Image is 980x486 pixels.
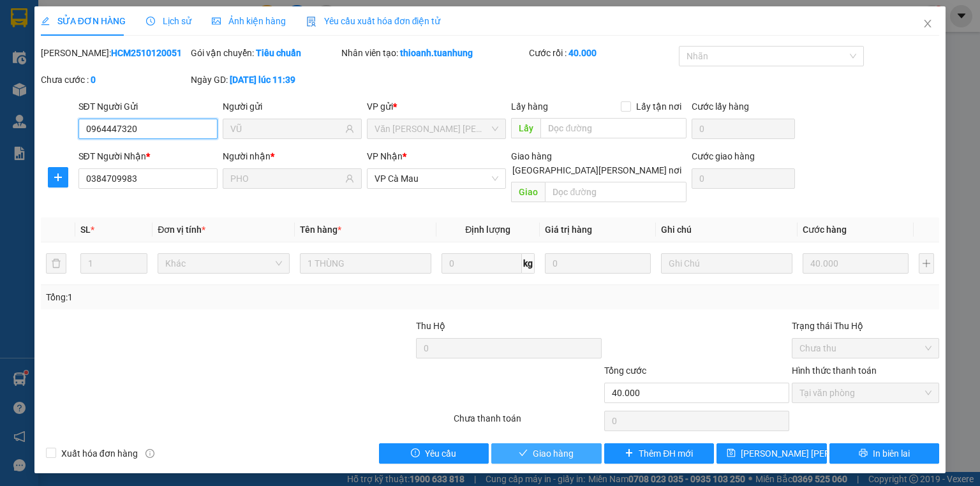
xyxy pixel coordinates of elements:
div: SĐT Người Gửi [78,99,218,114]
div: Chưa cước : [41,73,188,87]
div: Cước rồi : [529,46,676,60]
b: HCM2510120051 [111,48,182,58]
img: icon [306,17,316,27]
input: VD: Bàn, Ghế [300,253,431,274]
span: SL [80,225,91,235]
button: delete [46,253,66,274]
span: close [923,18,933,29]
div: Người nhận [223,149,362,163]
span: plus [625,448,634,459]
button: Close [910,6,946,42]
b: Tiêu chuẩn [256,48,301,58]
span: VP Nhận [367,151,403,161]
div: Người gửi [223,99,362,114]
span: Lấy hàng [511,101,548,112]
div: Trạng thái Thu Hộ [792,319,939,333]
label: Hình thức thanh toán [792,365,877,376]
span: Tổng cước [604,365,646,376]
label: Cước lấy hàng [692,101,749,112]
b: 0 [91,75,96,85]
input: Ghi Chú [661,253,792,274]
span: [PERSON_NAME] [PERSON_NAME] [741,446,879,460]
span: Tên hàng [300,225,341,235]
span: Yêu cầu [425,446,456,460]
div: VP gửi [367,99,506,114]
b: Người gửi : HÙNG 0918228570 [6,30,156,43]
span: Khác [165,254,281,273]
b: [DATE] lúc 11:39 [230,75,295,85]
button: printerIn biên lai [829,443,940,464]
span: [GEOGRAPHIC_DATA][PERSON_NAME] nơi [507,163,687,177]
div: Ngày GD: [191,73,338,87]
span: picture [212,17,221,26]
div: [PERSON_NAME]: [41,46,188,60]
label: Cước giao hàng [692,151,755,161]
span: Thêm ĐH mới [639,446,693,460]
span: Yêu cầu xuất hóa đơn điện tử [306,16,441,26]
span: Lấy tận nơi [631,99,687,114]
span: Lịch sử [146,16,191,26]
span: Ảnh kiện hàng [212,16,286,26]
span: user [345,124,354,133]
span: SỬA ĐƠN HÀNG [41,16,126,26]
input: Dọc đường [540,118,687,138]
span: Giao hàng [533,446,574,460]
button: plusThêm ĐH mới [604,443,715,464]
button: plus [919,253,934,274]
div: Chưa thanh toán [452,411,602,434]
span: Định lượng [465,225,510,235]
input: Tên người nhận [230,172,343,186]
span: In biên lai [873,446,910,460]
span: Cước hàng [803,225,847,235]
div: SĐT Người Nhận [78,149,218,163]
th: Ghi chú [656,217,798,242]
input: Dọc đường [545,182,687,202]
b: 40.000 [568,48,597,58]
input: Cước lấy hàng [692,119,795,139]
span: Giao hàng [511,151,552,161]
div: Gói vận chuyển: [191,46,338,60]
button: save[PERSON_NAME] [PERSON_NAME] [716,443,827,464]
span: exclamation-circle [411,448,420,459]
span: Thu Hộ [416,321,445,331]
span: Tại văn phòng [799,383,932,402]
span: Giá trị hàng [545,225,592,235]
span: Xuất hóa đơn hàng [56,446,143,460]
input: Cước giao hàng [692,168,795,189]
span: Đơn vị tính [158,225,205,235]
input: 0 [545,253,651,274]
span: kg [522,253,535,274]
span: Văn phòng Hồ Chí Minh [375,119,498,138]
span: info-circle [145,449,154,458]
span: printer [859,448,868,459]
span: check [519,448,528,459]
div: Tổng: 1 [46,290,379,304]
b: thioanh.tuanhung [400,48,473,58]
input: 0 [803,253,909,274]
span: user [345,174,354,183]
span: VP Cà Mau [375,169,498,188]
span: plus [48,172,68,182]
span: save [727,448,736,459]
span: Chưa thu [799,339,932,358]
button: exclamation-circleYêu cầu [379,443,489,464]
span: edit [41,17,50,26]
span: clock-circle [146,17,155,26]
b: GỬI : VP Cà Mau [6,3,135,24]
span: Lấy [511,118,540,138]
button: checkGiao hàng [491,443,602,464]
div: Nhân viên tạo: [341,46,526,60]
button: plus [48,167,68,188]
input: Tên người gửi [230,122,343,136]
span: Giao [511,182,545,202]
